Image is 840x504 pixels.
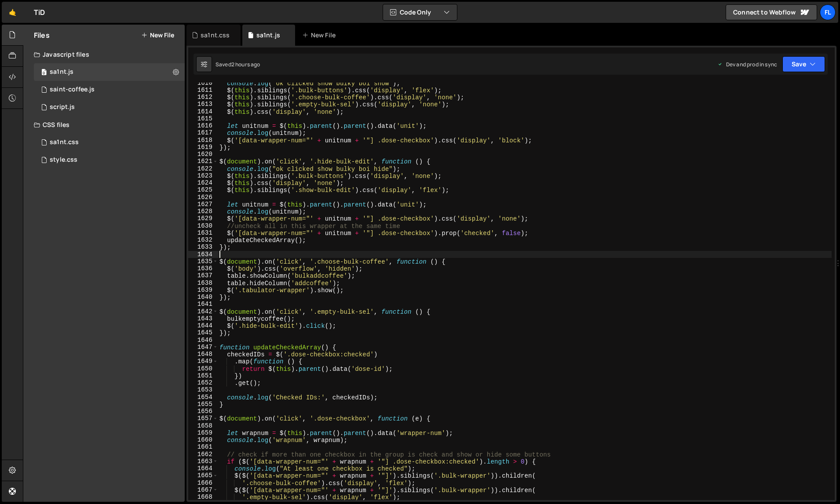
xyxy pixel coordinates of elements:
[188,115,218,122] div: 1615
[188,472,218,479] div: 1665
[188,408,218,415] div: 1656
[188,365,218,372] div: 1650
[50,138,79,146] div: sa1nt.css
[188,394,218,401] div: 1654
[50,156,77,164] div: style.css
[188,158,218,165] div: 1621
[302,31,339,40] div: New File
[188,415,218,422] div: 1657
[188,344,218,351] div: 1647
[34,7,45,18] div: TiD
[188,358,218,365] div: 1649
[188,215,218,222] div: 1629
[34,63,185,81] div: 4604/37981.js
[188,179,218,186] div: 1624
[188,436,218,443] div: 1660
[188,422,218,429] div: 1658
[188,379,218,386] div: 1652
[188,201,218,208] div: 1627
[188,137,218,144] div: 1618
[383,4,457,20] button: Code Only
[188,465,218,472] div: 1664
[188,451,218,458] div: 1662
[188,308,218,315] div: 1642
[188,122,218,129] div: 1616
[188,94,218,101] div: 1612
[188,172,218,179] div: 1623
[231,61,260,68] div: 2 hours ago
[23,46,185,63] div: Javascript files
[188,301,218,308] div: 1641
[188,479,218,486] div: 1666
[188,236,218,243] div: 1632
[188,443,218,450] div: 1661
[2,2,23,23] a: 🤙
[188,108,218,115] div: 1614
[188,401,218,408] div: 1655
[188,194,218,201] div: 1626
[188,243,218,250] div: 1633
[34,98,185,116] div: 4604/24567.js
[215,61,260,68] div: Saved
[188,294,218,301] div: 1640
[188,493,218,500] div: 1668
[188,329,218,336] div: 1645
[188,351,218,358] div: 1648
[188,229,218,236] div: 1631
[188,258,218,265] div: 1635
[188,144,218,151] div: 1619
[726,4,817,20] a: Connect to Webflow
[188,272,218,279] div: 1637
[34,30,50,40] h2: Files
[50,86,95,94] div: saint-coffee.js
[188,101,218,108] div: 1613
[188,486,218,493] div: 1667
[23,116,185,134] div: CSS files
[188,279,218,286] div: 1638
[188,80,218,87] div: 1610
[50,68,73,76] div: sa1nt.js
[782,56,825,72] button: Save
[188,429,218,436] div: 1659
[188,322,218,329] div: 1644
[188,186,218,193] div: 1625
[188,337,218,344] div: 1646
[188,265,218,272] div: 1636
[188,286,218,294] div: 1639
[188,458,218,465] div: 1663
[188,372,218,379] div: 1651
[34,81,185,98] div: 4604/27020.js
[188,222,218,229] div: 1630
[188,208,218,215] div: 1628
[188,386,218,393] div: 1653
[188,151,218,158] div: 1620
[34,134,185,151] div: 4604/42100.css
[256,31,280,40] div: sa1nt.js
[188,165,218,172] div: 1622
[188,87,218,94] div: 1611
[188,251,218,258] div: 1634
[717,61,777,68] div: Dev and prod in sync
[41,69,47,76] span: 0
[820,4,836,20] a: Fl
[188,129,218,136] div: 1617
[34,151,185,169] div: 4604/25434.css
[50,103,75,111] div: script.js
[188,315,218,322] div: 1643
[201,31,230,40] div: sa1nt.css
[141,32,174,39] button: New File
